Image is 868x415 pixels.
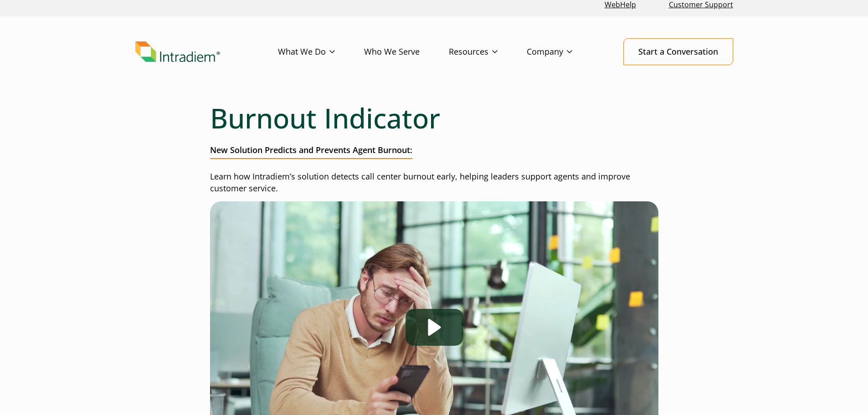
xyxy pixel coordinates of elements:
[135,41,220,62] img: Intradiem
[364,39,449,65] a: Who We Serve
[210,171,658,195] p: Learn how Intradiem’s solution detects call center burnout early, helping leaders support agents ...
[406,309,463,346] div: Play
[135,41,278,62] a: Link to homepage of Intradiem
[623,38,733,65] a: Start a Conversation
[527,39,601,65] a: Company
[210,102,658,134] h1: Burnout Indicator
[278,39,364,65] a: What We Do
[449,39,527,65] a: Resources
[210,145,412,159] h2: New Solution Predicts and Prevents Agent Burnout:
